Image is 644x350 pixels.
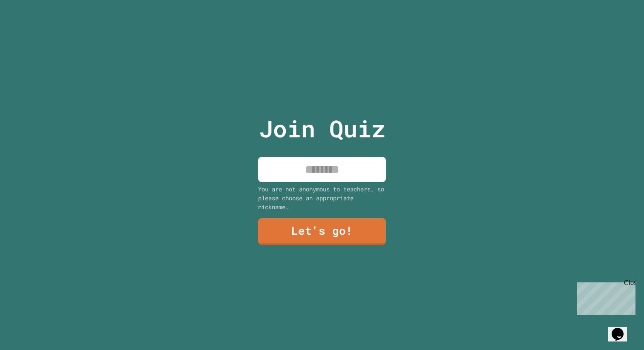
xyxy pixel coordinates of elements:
[258,218,386,245] a: Let's go!
[608,316,635,341] iframe: chat widget
[258,185,386,211] div: You are not anonymous to teachers, so please choose an appropriate nickname.
[3,3,59,54] div: Chat with us now!Close
[259,111,385,146] p: Join Quiz
[573,279,635,315] iframe: chat widget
